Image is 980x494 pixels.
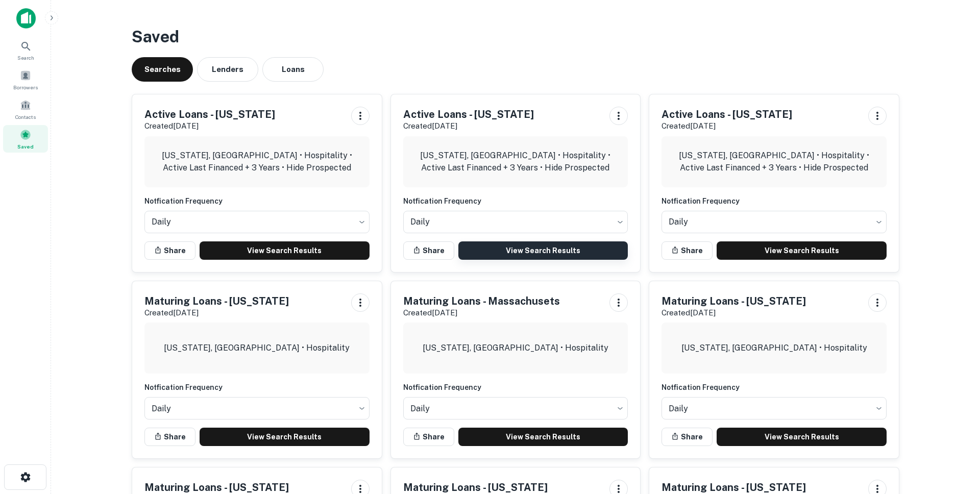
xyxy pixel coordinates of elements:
p: Created [DATE] [144,307,289,319]
a: Search [3,36,48,64]
img: capitalize-icon.png [16,8,36,29]
a: View Search Results [200,241,370,260]
h5: Maturing Loans - [US_STATE] [144,293,289,309]
h6: Notfication Frequency [144,382,370,393]
a: View Search Results [717,241,887,260]
a: View Search Results [458,428,628,446]
h6: Notfication Frequency [403,382,628,393]
h6: Notfication Frequency [144,195,370,207]
p: [US_STATE], [GEOGRAPHIC_DATA] • Hospitality [164,342,350,354]
p: [US_STATE], [GEOGRAPHIC_DATA] • Hospitality [681,342,867,354]
div: Without label [144,394,370,423]
p: [US_STATE], [GEOGRAPHIC_DATA] • Hospitality • Active Last Financed + 3 Years • Hide Prospected [411,150,620,174]
div: Without label [403,394,628,423]
h5: Maturing Loans - Massachusets [403,293,560,309]
button: Share [403,428,454,446]
button: Share [661,241,713,260]
a: Saved [3,125,48,153]
div: Without label [144,208,370,236]
button: Lenders [197,57,258,82]
span: Saved [17,142,34,151]
a: View Search Results [458,241,628,260]
h6: Notfication Frequency [661,195,887,207]
button: Share [144,241,195,260]
a: Contacts [3,95,48,123]
p: Created [DATE] [661,307,806,319]
span: Search [17,54,34,62]
p: [US_STATE], [GEOGRAPHIC_DATA] • Hospitality [423,342,608,354]
p: [US_STATE], [GEOGRAPHIC_DATA] • Hospitality • Active Last Financed + 3 Years • Hide Prospected [153,150,361,174]
button: Share [144,428,195,446]
iframe: Chat Widget [929,412,980,461]
button: Share [661,428,713,446]
span: Borrowers [13,83,38,91]
h5: Active Loans - [US_STATE] [661,107,792,122]
h6: Notfication Frequency [661,382,887,393]
p: Created [DATE] [403,120,534,132]
p: [US_STATE], [GEOGRAPHIC_DATA] • Hospitality • Active Last Financed + 3 Years • Hide Prospected [670,150,878,174]
button: Loans [262,57,324,82]
a: View Search Results [200,428,370,446]
h5: Active Loans - [US_STATE] [403,107,534,122]
p: Created [DATE] [661,120,792,132]
div: Without label [661,208,887,236]
h6: Notfication Frequency [403,195,628,207]
h5: Maturing Loans - [US_STATE] [661,293,806,309]
button: Share [403,241,454,260]
a: View Search Results [717,428,887,446]
p: Created [DATE] [403,307,560,319]
div: Without label [403,208,628,236]
span: Contacts [15,113,36,121]
p: Created [DATE] [144,120,275,132]
h5: Active Loans - [US_STATE] [144,107,275,122]
button: Searches [132,57,193,82]
a: Borrowers [3,66,48,93]
h3: Saved [132,24,899,49]
div: Without label [661,394,887,423]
